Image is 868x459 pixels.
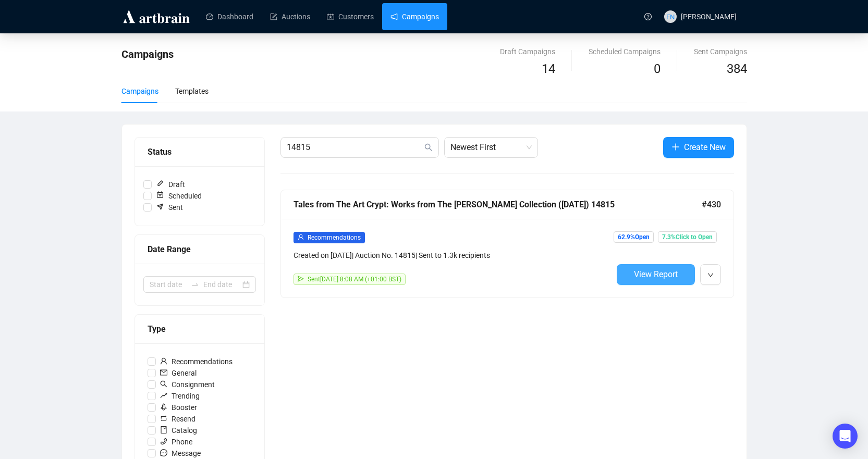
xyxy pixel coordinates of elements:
[617,264,695,285] button: View Report
[160,415,167,422] span: retweet
[156,402,201,413] span: Booster
[203,279,240,290] input: End date
[152,202,187,213] span: Sent
[160,449,167,456] span: message
[294,250,613,261] div: Created on [DATE] | Auction No. 14815 | Sent to 1.3k recipients
[833,424,858,449] div: Open Intercom Messenger
[270,3,310,30] a: Auctions
[424,143,433,152] span: search
[156,413,200,425] span: Resend
[160,357,167,365] span: user
[694,46,747,57] div: Sent Campaigns
[160,403,167,411] span: rocket
[152,179,189,190] span: Draft
[287,141,422,154] input: Search Campaign...
[589,46,661,57] div: Scheduled Campaigns
[500,46,555,57] div: Draft Campaigns
[156,367,201,379] span: General
[175,85,209,97] div: Templates
[308,234,361,241] span: Recommendations
[298,276,304,282] span: send
[294,198,702,211] div: Tales from The Art Crypt: Works from The [PERSON_NAME] Collection ([DATE]) 14815
[727,61,747,76] span: 384
[160,426,167,433] span: book
[156,448,205,459] span: Message
[148,322,252,336] div: Type
[156,425,201,436] span: Catalog
[160,369,167,376] span: mail
[156,379,219,390] span: Consignment
[327,3,374,30] a: Customers
[160,438,167,445] span: phone
[614,231,654,243] span: 62.9% Open
[308,276,401,283] span: Sent [DATE] 8:08 AM (+01:00 BST)
[280,190,734,298] a: Tales from The Art Crypt: Works from The [PERSON_NAME] Collection ([DATE]) 14815#430userRecommend...
[160,392,167,399] span: rise
[707,272,714,278] span: down
[148,145,252,158] div: Status
[663,137,734,158] button: Create New
[634,269,678,279] span: View Report
[654,61,661,76] span: 0
[666,11,675,22] span: FN
[390,3,439,30] a: Campaigns
[298,234,304,240] span: user
[644,13,652,20] span: question-circle
[684,141,726,154] span: Create New
[206,3,253,30] a: Dashboard
[542,61,555,76] span: 14
[121,8,191,25] img: logo
[671,143,680,151] span: plus
[148,243,252,256] div: Date Range
[152,190,206,202] span: Scheduled
[450,138,532,157] span: Newest First
[658,231,717,243] span: 7.3% Click to Open
[681,13,737,21] span: [PERSON_NAME]
[156,356,237,367] span: Recommendations
[121,85,158,97] div: Campaigns
[191,280,199,289] span: swap-right
[702,198,721,211] span: #430
[150,279,187,290] input: Start date
[121,48,174,60] span: Campaigns
[156,390,204,402] span: Trending
[160,380,167,388] span: search
[191,280,199,289] span: to
[156,436,197,448] span: Phone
